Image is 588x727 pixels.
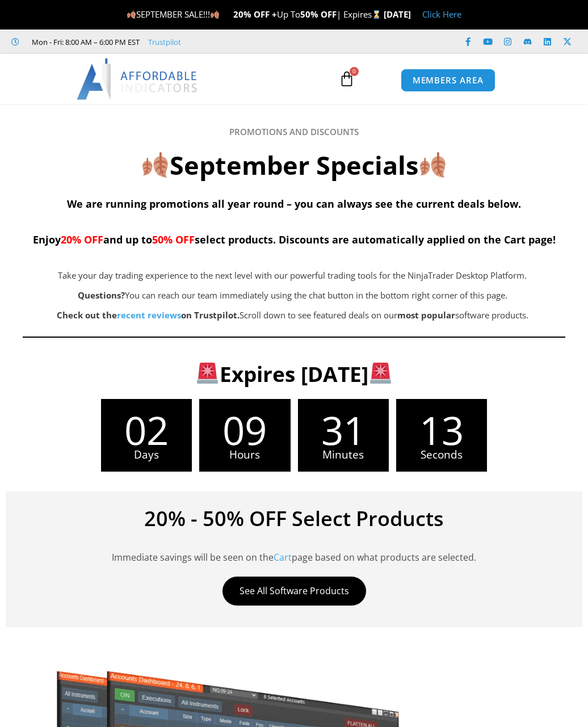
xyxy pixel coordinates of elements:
[58,270,527,281] span: Take your day trading experience to the next level with our powerful trading tools for the NinjaT...
[57,309,240,321] strong: Check out the on Trustpilot.
[222,577,366,606] a: See All Software Products
[61,233,103,246] span: 20% OFF
[274,551,292,564] a: Cart
[350,67,359,76] span: 0
[148,35,181,49] a: Trustpilot
[127,9,384,20] span: SEPTEMBER SALE!!! Up To | Expires
[78,289,125,301] strong: Questions?
[117,309,181,321] a: recent reviews
[23,149,565,182] h2: September Specials
[23,509,565,529] h4: 20% - 50% OFF Select Products
[384,9,411,20] strong: [DATE]
[396,410,487,449] span: 13
[298,410,389,449] span: 31
[23,308,562,323] p: Scroll down to see featured deals on our software products.
[197,363,218,384] img: 🚨
[101,410,192,449] span: 02
[29,35,140,49] span: Mon - Fri: 8:00 AM – 6:00 PM EST
[233,9,277,20] strong: 20% OFF +
[397,309,455,321] b: most popular
[211,10,219,19] img: 🍂
[142,152,168,178] img: 🍂
[127,10,136,19] img: 🍂
[422,9,461,20] a: Click Here
[413,76,484,85] span: MEMBERS AREA
[420,152,446,178] img: 🍂
[298,449,389,460] span: Minutes
[77,58,199,99] img: LogoAI | Affordable Indicators – NinjaTrader
[199,410,290,449] span: 09
[23,288,562,304] p: You can reach our team immediately using the chat button in the bottom right corner of this page.
[6,360,582,388] h3: Expires [DATE]
[101,449,192,460] span: Days
[23,127,565,137] h6: PROMOTIONS AND DISCOUNTS
[33,233,556,246] span: Enjoy and up to select products. Discounts are automatically applied on the Cart page!
[67,197,521,211] span: We are running promotions all year round – you can always see the current deals below.
[401,69,495,92] a: MEMBERS AREA
[372,10,381,19] img: ⌛
[370,363,391,384] img: 🚨
[23,535,565,565] p: Immediate savings will be seen on the page based on what products are selected.
[152,233,195,246] span: 50% OFF
[396,449,487,460] span: Seconds
[300,9,337,20] strong: 50% OFF
[199,449,290,460] span: Hours
[322,62,372,95] a: 0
